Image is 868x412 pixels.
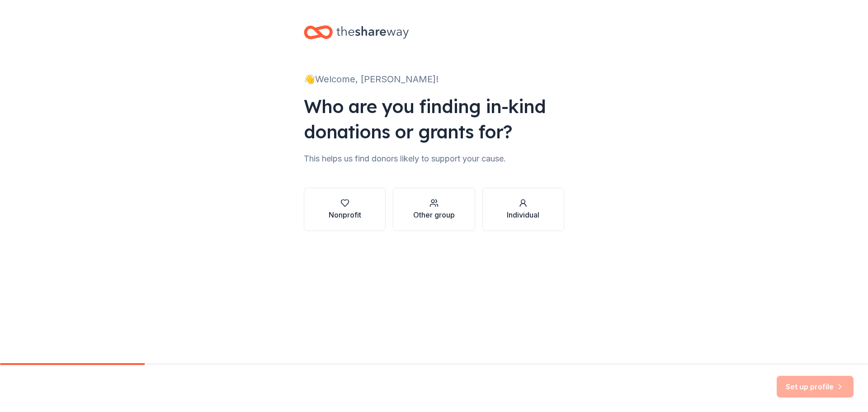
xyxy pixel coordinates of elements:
div: Nonprofit [329,209,361,220]
button: Other group [393,188,475,231]
div: Who are you finding in-kind donations or grants for? [304,94,564,144]
button: Individual [482,188,564,231]
div: 👋 Welcome, [PERSON_NAME]! [304,72,564,86]
div: This helps us find donors likely to support your cause. [304,152,564,166]
button: Nonprofit [304,188,386,231]
div: Other group [413,209,455,220]
div: Individual [507,209,539,220]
